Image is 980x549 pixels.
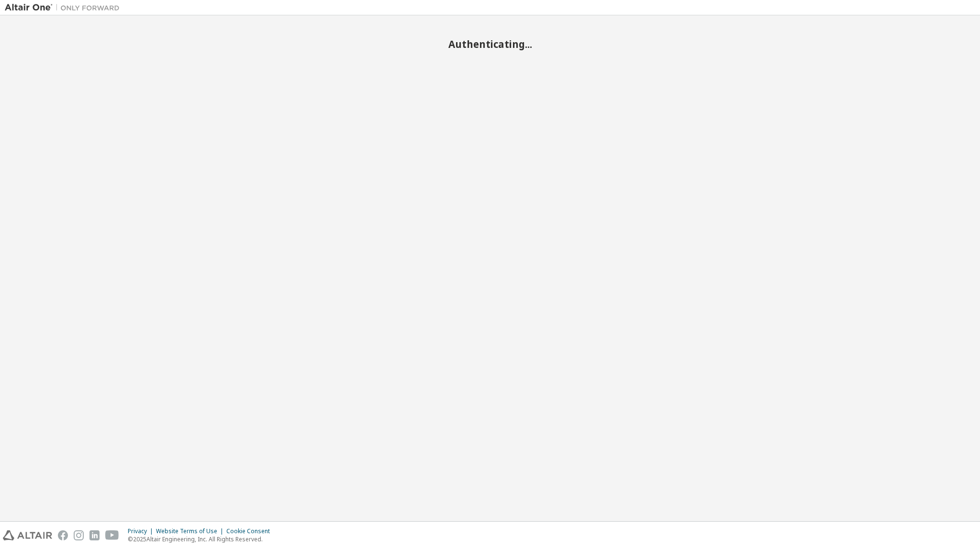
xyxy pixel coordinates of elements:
div: Cookie Consent [226,527,276,535]
p: © 2025 Altair Engineering, Inc. All Rights Reserved. [128,535,276,543]
div: Website Terms of Use [156,527,226,535]
img: facebook.svg [58,530,68,540]
img: youtube.svg [105,530,119,540]
div: Privacy [128,527,156,535]
img: altair_logo.svg [3,530,52,540]
img: instagram.svg [74,530,84,540]
img: Altair One [5,3,124,12]
h2: Authenticating... [5,38,975,50]
img: linkedin.svg [89,530,100,540]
